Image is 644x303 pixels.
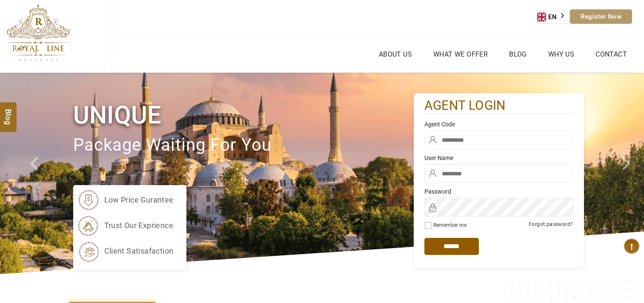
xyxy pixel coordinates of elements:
[507,48,529,60] a: Blog
[612,73,644,274] a: Check next image
[77,189,174,211] li: low price gurantee
[73,99,414,131] h1: Unique
[570,9,632,24] a: Register Now
[593,48,629,60] a: Contact
[6,4,70,61] img: The Royal Line Holidays
[424,120,573,129] label: Agent Code
[537,11,570,23] a: EN
[77,215,174,236] li: trust our exprience
[424,97,573,114] h2: agent login
[433,222,467,228] label: Remember me
[546,48,576,60] a: Why Us
[424,187,573,196] label: Password
[3,109,14,116] span: Blog
[77,240,174,262] li: client satisafaction
[529,221,573,227] a: Forgot password?
[424,154,573,162] label: User Name
[73,131,414,160] p: package waiting for you
[431,48,490,60] a: What we Offer
[377,48,414,60] a: About Us
[19,73,52,274] a: Check next prev
[537,10,570,24] aside: Language selected: English
[537,10,570,24] div: Language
